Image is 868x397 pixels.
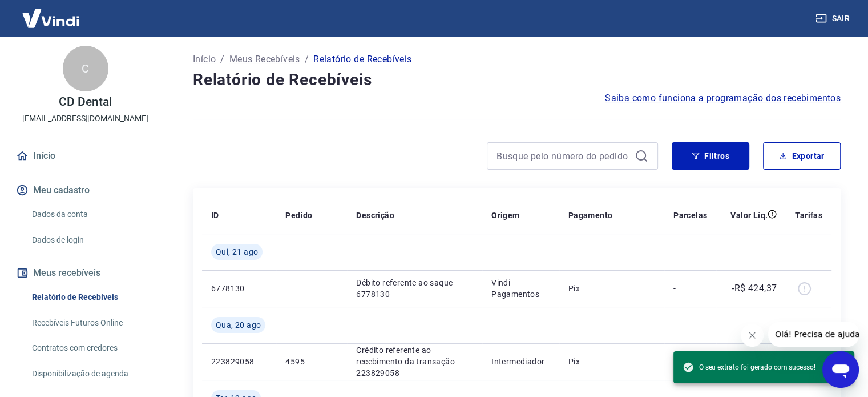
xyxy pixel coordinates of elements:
[605,91,841,105] a: Saiba como funciona a programação dos recebimentos
[14,260,157,286] button: Meus recebíveis
[14,143,157,169] a: Início
[7,8,96,17] span: Olá! Precisa de ajuda?
[730,210,768,221] p: Valor Líq.
[14,178,157,203] button: Meu cadastro
[27,203,157,226] a: Dados da conta
[763,142,841,170] button: Exportar
[285,210,312,221] p: Pedido
[63,46,108,91] div: C
[211,210,219,221] p: ID
[356,277,473,300] p: Débito referente ao saque 6778130
[732,282,777,295] p: -R$ 424,37
[220,53,224,66] p: /
[683,362,815,373] span: O seu extrato foi gerado com sucesso!
[313,53,411,66] p: Relatório de Recebíveis
[229,53,300,66] a: Meus Recebíveis
[193,53,216,66] a: Início
[211,356,267,367] p: 223829058
[14,1,88,35] img: Vindi
[672,142,749,170] button: Filtros
[27,336,157,360] a: Contratos com credores
[285,356,338,367] p: 4595
[822,351,859,388] iframe: Botão para abrir a janela de mensagens
[27,362,157,386] a: Disponibilização de agenda
[356,210,394,221] p: Descrição
[568,283,655,294] p: Pix
[813,8,854,29] button: Sair
[216,319,261,331] span: Qua, 20 ago
[568,210,613,221] p: Pagamento
[491,356,550,367] p: Intermediador
[568,356,655,367] p: Pix
[673,210,707,221] p: Parcelas
[27,311,157,335] a: Recebíveis Futuros Online
[491,277,550,300] p: Vindi Pagamentos
[305,53,309,66] p: /
[768,322,859,347] iframe: Mensagem da empresa
[216,246,258,258] span: Qui, 21 ago
[193,69,841,91] h4: Relatório de Recebíveis
[673,283,707,294] p: -
[496,147,630,165] input: Busque pelo número do pedido
[27,286,157,309] a: Relatório de Recebíveis
[22,113,148,125] p: [EMAIL_ADDRESS][DOMAIN_NAME]
[795,210,822,221] p: Tarifas
[59,96,112,108] p: CD Dental
[491,210,519,221] p: Origem
[741,324,764,347] iframe: Fechar mensagem
[27,228,157,252] a: Dados de login
[356,344,473,379] p: Crédito referente ao recebimento da transação 223829058
[211,283,267,294] p: 6778130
